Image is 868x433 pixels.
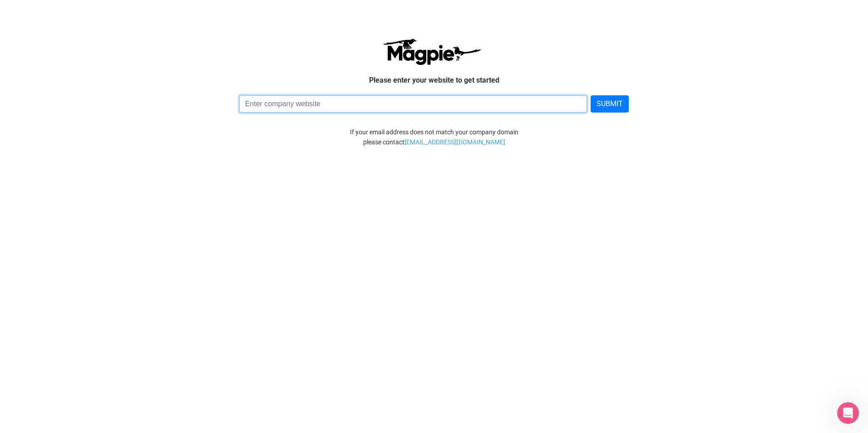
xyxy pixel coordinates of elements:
img: logo-ab69f6fb50320c5b225c76a69d11143b.png [380,38,483,65]
div: If your email address does not match your company domain [173,127,695,137]
button: SUBMIT [591,95,629,113]
p: Please enter your website to get started [180,74,688,86]
input: Enter company website [239,95,587,113]
iframe: Intercom live chat [837,402,859,424]
div: please contact [173,137,695,147]
a: [EMAIL_ADDRESS][DOMAIN_NAME] [404,137,505,147]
